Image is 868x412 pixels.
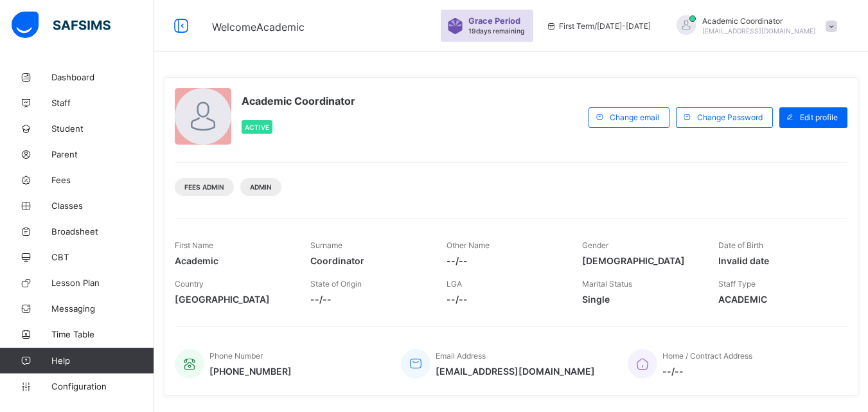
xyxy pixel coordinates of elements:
span: Phone Number [209,351,263,361]
span: First Name [175,240,213,250]
span: Date of Birth [718,240,763,250]
span: --/-- [662,366,752,377]
span: 19 days remaining [468,27,524,35]
img: safsims [12,12,111,39]
span: Marital Status [582,279,632,289]
span: Help [51,355,154,366]
span: Grace Period [468,16,520,26]
span: Single [582,294,698,305]
span: Lesson Plan [51,278,154,288]
span: Gender [582,240,608,250]
span: Surname [310,240,342,250]
span: session/term information [546,21,651,31]
span: ACADEMIC [718,294,835,305]
span: Home / Contract Address [662,351,752,361]
span: [EMAIL_ADDRESS][DOMAIN_NAME] [702,27,816,35]
span: Country [175,279,204,289]
span: Academic Coordinator [242,94,355,107]
span: CBT [51,252,154,262]
span: Invalid date [718,255,835,266]
span: Edit profile [800,112,838,122]
span: Staff [51,98,154,108]
span: [PHONE_NUMBER] [209,366,292,377]
span: Academic Coordinator [702,16,816,26]
img: sticker-purple.71386a28dfed39d6af7621340158ba97.svg [447,18,463,34]
span: Change Password [697,112,763,122]
span: Coordinator [310,255,427,266]
span: --/-- [310,294,427,305]
span: Fees [51,175,154,185]
span: Academic [175,255,291,266]
span: --/-- [447,294,563,305]
span: Classes [51,201,154,211]
span: Time Table [51,329,154,339]
span: Admin [250,183,272,191]
span: Active [245,123,269,131]
span: Student [51,123,154,134]
span: Change email [610,112,659,122]
span: State of Origin [310,279,362,289]
span: [DEMOGRAPHIC_DATA] [582,255,698,266]
span: Dashboard [51,72,154,82]
span: Staff Type [718,279,756,289]
div: AcademicCoordinator [664,15,844,37]
span: Messaging [51,303,154,314]
span: Welcome Academic [212,21,305,33]
span: Email Address [436,351,486,361]
span: [GEOGRAPHIC_DATA] [175,294,291,305]
span: Configuration [51,381,154,391]
span: Broadsheet [51,226,154,237]
span: [EMAIL_ADDRESS][DOMAIN_NAME] [436,366,595,377]
span: --/-- [447,255,563,266]
span: Parent [51,149,154,159]
span: LGA [447,279,462,289]
span: Fees Admin [184,183,224,191]
span: Other Name [447,240,490,250]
